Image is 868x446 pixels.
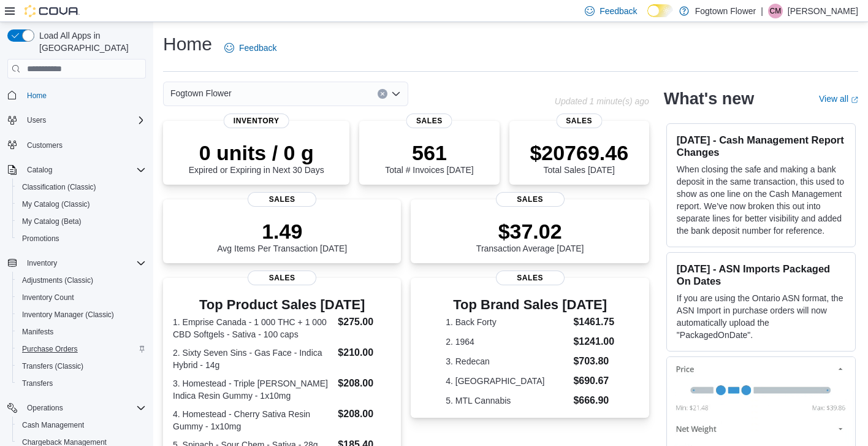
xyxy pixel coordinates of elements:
[12,417,151,434] button: Cash Management
[17,376,58,391] a: Transfers
[446,316,568,328] dt: 1. Back Forty
[173,377,333,402] dt: 3. Homestead - Triple [PERSON_NAME] Indica Resin Gummy - 1x10mg
[173,408,333,433] dt: 4. Homestead - Cherry Sativa Resin Gummy - 1x10mg
[496,192,565,207] span: Sales
[22,217,82,226] span: My Catalog (Beta)
[27,115,46,125] span: Users
[22,327,53,337] span: Manifests
[446,375,568,387] dt: 4. [GEOGRAPHIC_DATA]
[677,134,845,158] h3: [DATE] - Cash Management Report Changes
[851,96,858,104] svg: External link
[819,94,858,104] a: View allExternal link
[530,140,628,175] div: Total Sales [DATE]
[677,263,845,287] h3: [DATE] - ASN Imports Packaged On Dates
[664,89,754,109] h2: What's new
[2,86,151,104] button: Home
[17,180,101,194] a: Classification (Classic)
[2,161,151,179] button: Catalog
[770,4,782,18] span: CM
[677,292,845,341] p: If you are using the Ontario ASN format, the ASN Import in purchase orders will now automatically...
[22,256,62,271] button: Inventory
[573,334,614,349] dd: $1241.00
[17,231,146,246] span: Promotions
[406,113,452,128] span: Sales
[27,91,47,101] span: Home
[17,418,89,433] a: Cash Management
[17,273,98,288] a: Adjustments (Classic)
[446,394,568,407] dt: 5. MTL Cannabis
[17,359,146,374] span: Transfers (Classic)
[22,113,146,128] span: Users
[12,289,151,306] button: Inventory Count
[17,325,146,339] span: Manifests
[17,342,146,356] span: Purchase Orders
[446,355,568,367] dt: 3. Redecan
[17,273,146,288] span: Adjustments (Classic)
[17,231,64,246] a: Promotions
[446,298,614,312] h3: Top Brand Sales [DATE]
[17,197,95,212] a: My Catalog (Classic)
[248,192,316,207] span: Sales
[217,219,347,244] p: 1.49
[22,234,59,244] span: Promotions
[22,344,78,354] span: Purchase Orders
[761,4,763,18] p: |
[647,17,648,18] span: Dark Mode
[17,290,79,305] a: Inventory Count
[446,336,568,348] dt: 2. 1964
[12,179,151,196] button: Classification (Classic)
[17,342,83,356] a: Purchase Orders
[17,197,146,212] span: My Catalog (Classic)
[12,340,151,358] button: Purchase Orders
[22,163,57,177] button: Catalog
[22,199,90,209] span: My Catalog (Classic)
[12,323,151,340] button: Manifests
[17,307,146,322] span: Inventory Manager (Classic)
[22,379,53,388] span: Transfers
[338,315,391,329] dd: $275.00
[22,401,146,415] span: Operations
[173,347,333,371] dt: 2. Sixty Seven Sins - Gas Face - Indica Hybrid - 14g
[22,163,146,177] span: Catalog
[27,403,63,413] span: Operations
[573,354,614,369] dd: $703.80
[12,358,151,375] button: Transfers (Classic)
[22,420,84,430] span: Cash Management
[378,89,387,99] button: Clear input
[677,163,845,237] p: When closing the safe and making a bank deposit in the same transaction, this used to show as one...
[17,180,146,194] span: Classification (Classic)
[2,255,151,272] button: Inventory
[22,310,114,320] span: Inventory Manager (Classic)
[239,42,276,54] span: Feedback
[17,290,146,305] span: Inventory Count
[22,361,83,371] span: Transfers (Classic)
[17,376,146,391] span: Transfers
[338,345,391,360] dd: $210.00
[27,140,63,150] span: Customers
[22,88,51,103] a: Home
[391,89,401,99] button: Open list of options
[27,165,52,175] span: Catalog
[22,138,67,153] a: Customers
[27,258,57,268] span: Inventory
[173,316,333,340] dt: 1. Emprise Canada - 1 000 THC + 1 000 CBD Softgels - Sativa - 100 caps
[173,298,391,312] h3: Top Product Sales [DATE]
[22,293,74,302] span: Inventory Count
[2,399,151,417] button: Operations
[12,230,151,247] button: Promotions
[17,359,88,374] a: Transfers (Classic)
[219,36,281,60] a: Feedback
[12,196,151,213] button: My Catalog (Classic)
[217,219,347,253] div: Avg Items Per Transaction [DATE]
[22,87,146,102] span: Home
[338,407,391,421] dd: $208.00
[170,86,232,101] span: Fogtown Flower
[496,271,565,285] span: Sales
[2,112,151,129] button: Users
[248,271,316,285] span: Sales
[695,4,756,18] p: Fogtown Flower
[647,4,673,17] input: Dark Mode
[555,96,649,106] p: Updated 1 minute(s) ago
[573,393,614,408] dd: $666.90
[12,213,151,230] button: My Catalog (Beta)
